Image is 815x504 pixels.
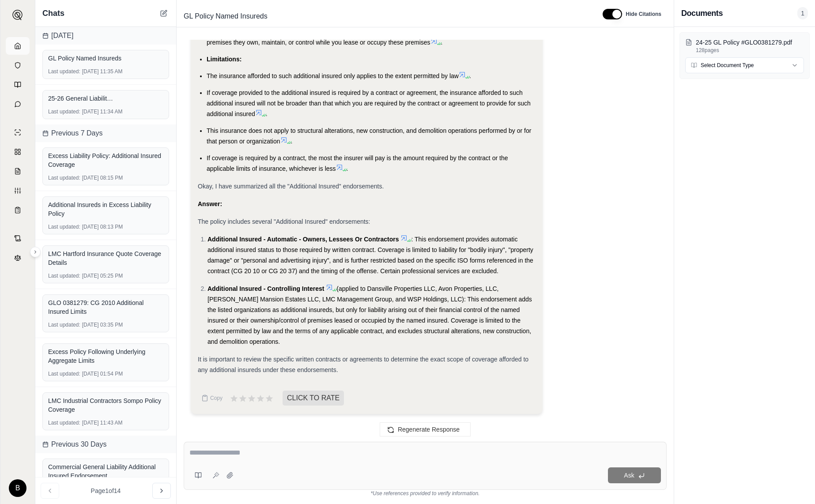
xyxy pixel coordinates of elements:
div: Excess Policy Following Underlying Aggregate Limits [48,347,163,365]
span: Last updated: [48,321,80,328]
span: Copy [210,395,223,402]
span: It is important to review the specific written contracts or agreements to determine the exact sco... [198,356,528,373]
span: The policy includes several "Additional Insured" endorsements: [198,218,370,225]
button: Expand sidebar [30,247,41,257]
span: Limitations: [207,56,241,63]
span: If coverage provided to the additional insured is required by a contract or agreement, the insura... [207,89,531,117]
div: [DATE] 11:35 AM [48,68,163,75]
span: Last updated: [48,272,80,279]
div: [DATE] 11:34 AM [48,108,163,115]
span: Last updated: [48,174,80,181]
button: 24-25 GL Policy #GLO0381279.pdf128pages [685,38,804,54]
span: Okay, I have summarized all the "Additional Insured" endorsements. [198,183,384,190]
span: This insurance does not apply to structural alterations, new construction, and demolition operati... [207,127,531,145]
button: Regenerate Response [380,422,471,436]
div: [DATE] 01:54 PM [48,370,163,377]
div: [DATE] 08:13 PM [48,223,163,230]
span: Chats [42,7,64,19]
a: Claim Coverage [6,162,30,180]
img: Expand sidebar [12,10,23,20]
span: Page 1 of 14 [91,486,121,495]
a: Legal Search Engine [6,249,30,267]
span: Ask [624,472,634,479]
a: Prompt Library [6,76,30,94]
a: Custom Report [6,182,30,199]
a: Home [6,37,30,55]
div: Previous 7 Days [35,124,176,142]
div: [DATE] [35,27,176,45]
div: Previous 30 Days [35,436,176,453]
p: 128 pages [696,47,804,54]
span: Last updated: [48,419,80,426]
a: Chat [6,95,30,113]
button: Copy [198,389,226,407]
a: Policy Comparisons [6,143,30,161]
span: . [266,110,268,117]
a: Documents Vault [6,56,30,74]
div: Commercial General Liability Additional Insured Endorsement [48,463,163,480]
a: Contract Analysis [6,229,30,247]
span: 25-26 General Liability Policy.PDF [48,94,114,103]
span: (applied to Dansville Properties LLC, Avon Properties, LLC, [PERSON_NAME] Mansion Estates LLC, LM... [208,285,532,345]
h3: Documents [681,7,723,19]
span: Hide Citations [626,11,661,18]
div: [DATE] 11:43 AM [48,419,163,426]
span: Last updated: [48,223,80,230]
span: . [347,165,348,172]
div: Additional Insureds in Excess Liability Policy [48,200,163,218]
a: Single Policy [6,124,30,141]
div: [DATE] 05:25 PM [48,272,163,279]
div: B [9,479,26,497]
div: Excess Liability Policy: Additional Insured Coverage [48,151,163,169]
button: New Chat [158,8,169,19]
div: GLO 0381279: CG 2010 Additional Insured Limits [48,298,163,316]
span: If coverage is required by a contract, the most the insurer will pay is the amount required by th... [207,154,508,172]
button: Expand sidebar [9,6,26,24]
span: Additional Insured - Controlling Interest [208,285,324,292]
strong: Answer: [198,200,222,207]
div: [DATE] 08:15 PM [48,174,163,181]
div: *Use references provided to verify information. [184,490,667,497]
span: GL Policy Named Insureds [180,9,271,23]
span: 1 [797,7,808,19]
span: : This endorsement provides automatic additional insured status to those required by written cont... [208,236,533,275]
span: Regenerate Response [398,426,460,433]
span: . [469,72,471,79]
span: Last updated: [48,370,80,377]
a: Coverage Table [6,201,30,219]
div: GL Policy Named Insureds [48,54,163,63]
div: Edit Title [180,9,592,23]
span: Last updated: [48,68,80,75]
span: . [291,138,293,145]
span: CLICK TO RATE [283,391,344,406]
p: 24-25 GL Policy #GLO0381279.pdf [696,38,804,47]
div: LMC Hartford Insurance Quote Coverage Details [48,249,163,267]
span: Last updated: [48,108,80,115]
span: The coverage applies only with respect to their liability arising out of their financial control ... [207,28,534,46]
div: LMC Industrial Contractors Sompo Policy Coverage [48,396,163,414]
span: The insurance afforded to such additional insured only applies to the extent permitted by law [207,72,459,79]
span: Additional Insured - Automatic - Owners, Lessees Or Contractors [208,236,399,243]
button: Ask [608,467,661,483]
div: [DATE] 03:35 PM [48,321,163,328]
